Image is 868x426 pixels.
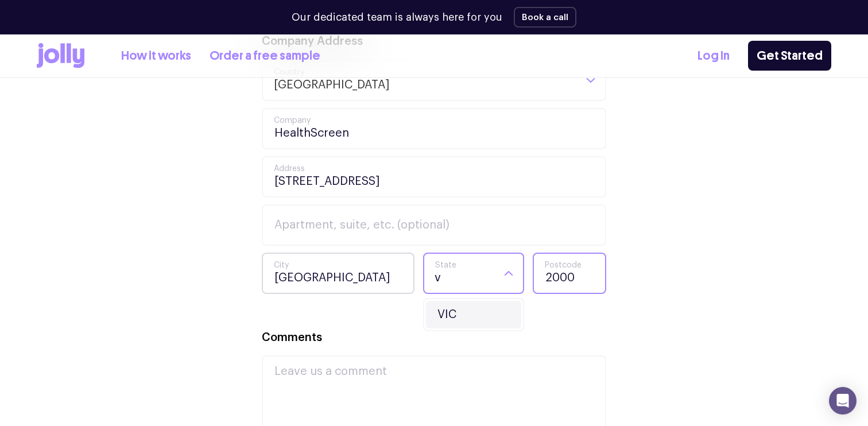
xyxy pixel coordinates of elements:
[435,254,493,293] input: Search for option
[423,253,524,294] div: Search for option
[829,387,857,415] div: Open Intercom Messenger
[514,7,576,28] button: Book a call
[262,330,322,346] label: Comments
[210,47,320,65] a: Order a free sample
[697,47,730,65] a: Log In
[426,301,521,328] li: VIC
[262,60,606,101] div: Search for option
[273,61,390,100] span: [GEOGRAPHIC_DATA]
[390,61,575,100] input: Search for option
[121,47,191,65] a: How it works
[292,10,502,25] p: Our dedicated team is always here for you
[748,41,831,71] a: Get Started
